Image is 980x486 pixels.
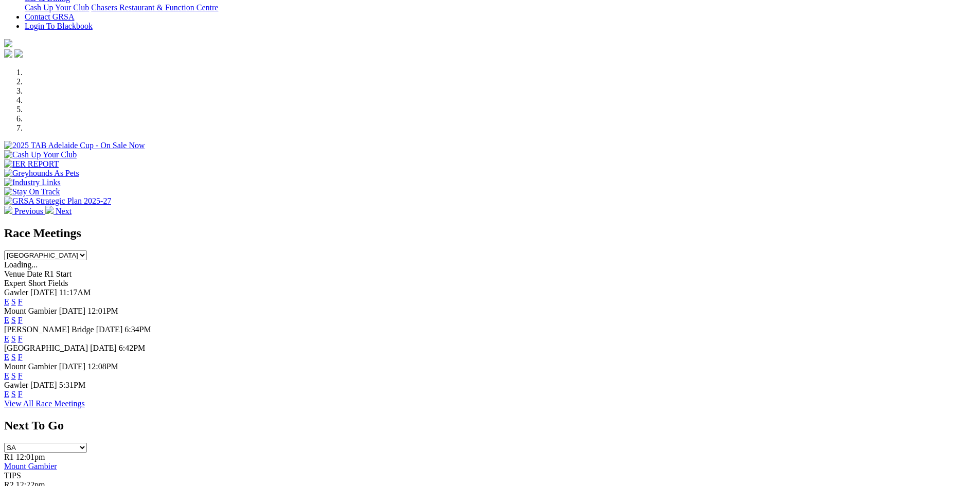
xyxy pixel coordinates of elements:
[4,196,111,206] img: GRSA Strategic Plan 2025-27
[4,307,57,315] span: Mount Gambier
[11,297,16,306] a: S
[4,169,79,178] img: Greyhounds As Pets
[4,226,976,240] h2: Race Meetings
[4,316,9,325] a: E
[87,362,118,371] span: 12:08PM
[11,316,16,325] a: S
[14,207,43,215] span: Previous
[4,462,57,471] a: Mount Gambier
[18,390,23,399] a: F
[18,371,23,380] a: F
[18,353,23,362] a: F
[18,316,23,325] a: F
[14,49,23,58] img: twitter.svg
[96,325,123,334] span: [DATE]
[4,269,25,278] span: Venue
[87,307,118,315] span: 12:01PM
[11,353,16,362] a: S
[4,49,12,58] img: facebook.svg
[90,344,117,352] span: [DATE]
[45,207,72,215] a: Next
[4,187,60,196] img: Stay On Track
[4,297,9,306] a: E
[4,390,9,399] a: E
[25,3,89,12] a: Cash Up Your Club
[4,419,976,433] h2: Next To Go
[25,22,93,30] a: Login To Blackbook
[4,207,45,215] a: Previous
[4,159,59,169] img: IER REPORT
[11,371,16,380] a: S
[4,288,28,297] span: Gawler
[59,307,86,315] span: [DATE]
[4,344,88,352] span: [GEOGRAPHIC_DATA]
[18,334,23,343] a: F
[4,206,12,214] img: chevron-left-pager-white.svg
[4,381,28,389] span: Gawler
[4,334,9,343] a: E
[119,344,146,352] span: 6:42PM
[16,453,45,461] span: 12:01pm
[4,39,12,47] img: logo-grsa-white.png
[4,453,14,461] span: R1
[48,279,68,287] span: Fields
[4,260,38,269] span: Loading...
[56,207,72,215] span: Next
[4,353,9,362] a: E
[11,334,16,343] a: S
[25,3,976,12] div: Bar & Dining
[124,325,151,334] span: 6:34PM
[4,399,85,408] a: View All Race Meetings
[59,362,86,371] span: [DATE]
[4,471,21,480] span: TIPS
[45,206,54,214] img: chevron-right-pager-white.svg
[18,297,23,306] a: F
[4,178,61,187] img: Industry Links
[91,3,218,12] a: Chasers Restaurant & Function Centre
[27,269,42,278] span: Date
[25,12,74,21] a: Contact GRSA
[59,381,86,389] span: 5:31PM
[4,371,9,380] a: E
[4,325,94,334] span: [PERSON_NAME] Bridge
[30,288,57,297] span: [DATE]
[11,390,16,399] a: S
[4,150,77,159] img: Cash Up Your Club
[4,362,57,371] span: Mount Gambier
[4,279,26,287] span: Expert
[4,141,145,150] img: 2025 TAB Adelaide Cup - On Sale Now
[44,269,72,278] span: R1 Start
[30,381,57,389] span: [DATE]
[28,279,46,287] span: Short
[59,288,91,297] span: 11:17AM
